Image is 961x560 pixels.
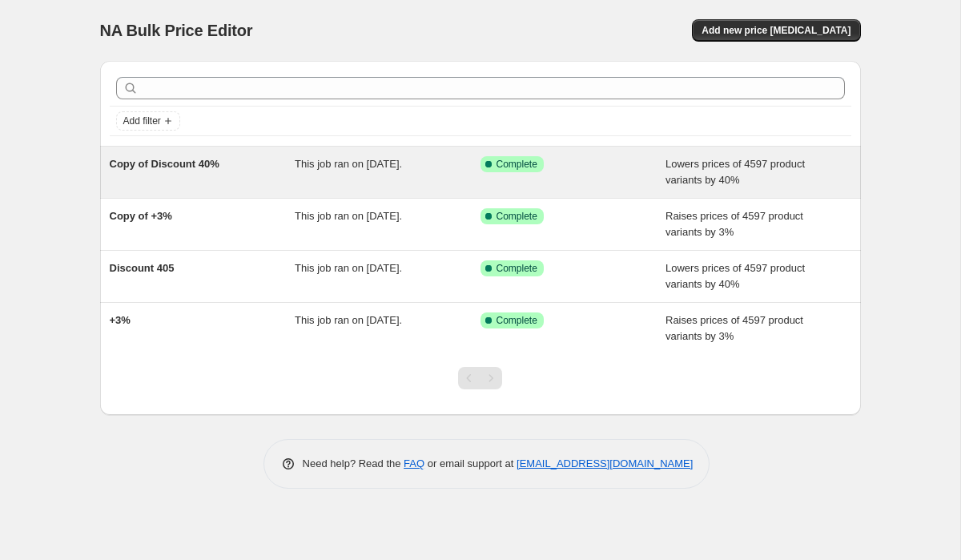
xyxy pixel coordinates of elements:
span: Lowers prices of 4597 product variants by 40% [665,262,805,290]
span: NA Bulk Price Editor [100,22,253,39]
span: This job ran on [DATE]. [295,262,402,274]
span: Complete [497,314,537,327]
span: Complete [497,262,537,275]
span: Complete [497,210,537,223]
span: Raises prices of 4597 product variants by 3% [665,314,803,342]
span: This job ran on [DATE]. [295,210,402,222]
span: Lowers prices of 4597 product variants by 40% [665,158,805,186]
span: Discount 405 [110,262,175,274]
span: Copy of Discount 40% [110,158,219,170]
button: Add new price [MEDICAL_DATA] [692,19,860,42]
span: Need help? Read the [303,457,404,469]
span: This job ran on [DATE]. [295,314,402,326]
span: This job ran on [DATE]. [295,158,402,170]
span: Complete [497,158,537,171]
a: FAQ [404,457,424,469]
span: Copy of +3% [110,210,172,222]
span: or email support at [424,457,517,469]
span: Raises prices of 4597 product variants by 3% [665,210,803,238]
span: Add filter [123,115,161,127]
span: +3% [110,314,131,326]
a: [EMAIL_ADDRESS][DOMAIN_NAME] [517,457,693,469]
span: Add new price [MEDICAL_DATA] [702,24,850,37]
nav: Pagination [458,367,502,389]
button: Add filter [116,111,180,131]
